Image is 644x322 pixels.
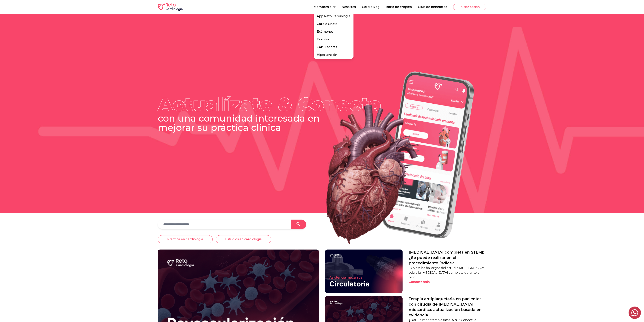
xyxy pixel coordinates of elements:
a: Eventos [314,36,353,43]
button: Iniciar sesión [453,4,486,10]
a: [MEDICAL_DATA] completa en STEMI: ¿Se puede realizar en el procedimiento índice? [409,250,486,266]
button: Práctica en cardiología [158,235,213,243]
a: App Reto Cardiología [314,12,353,20]
a: Conocer más [409,280,486,284]
img: Revascularización completa en STEMI: ¿Se puede realizar en el procedimiento índice? [325,250,403,293]
p: Explora los hallazgos del estudio MULTISTARS AMI sobre la [MEDICAL_DATA] completa durante el proc... [409,266,486,280]
a: Hipertensión [314,51,353,59]
button: CardioBlog [362,5,380,9]
button: Nosotros [342,5,356,9]
p: Conocer más [409,280,430,284]
img: Heart [285,61,486,255]
button: Estudios en cardiología [216,235,271,243]
a: Terapia antiplaquetaria en pacientes con cirugía de [MEDICAL_DATA] miocárdica: actualización basa... [409,296,486,318]
button: Club de beneficios [418,5,447,9]
button: Bolsa de empleo [386,5,412,9]
img: RETO Cardio Logo [158,3,183,11]
a: Cardio Chats [314,20,353,28]
button: Membresía [314,5,336,9]
div: Exámenes [314,28,353,36]
button: Conocer más [409,280,436,284]
a: Calculadoras [314,43,353,51]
